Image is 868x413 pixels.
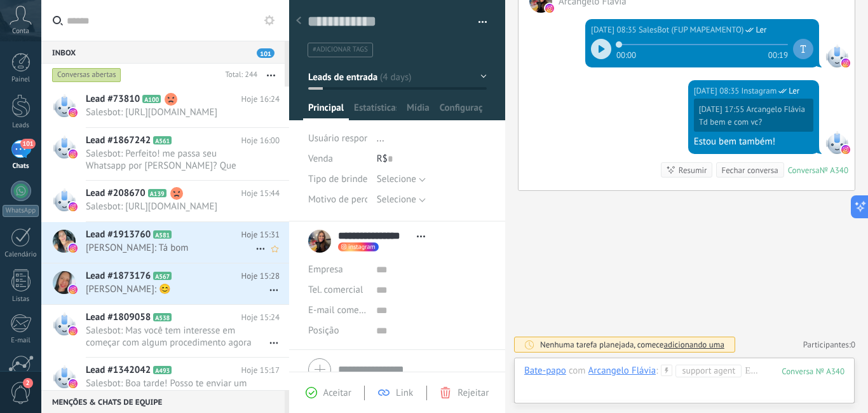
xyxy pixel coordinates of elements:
span: [PERSON_NAME]: Tá bom [86,242,255,254]
span: Tipo de brinde [308,174,367,184]
span: A581 [153,230,172,239]
span: Arcangelo Flávia [747,104,805,115]
span: instagram [348,244,376,250]
span: Selecione [377,173,416,185]
span: 00:19 [768,49,788,59]
div: Inbox [41,41,285,64]
button: Selecione [377,190,426,210]
span: A561 [153,136,172,144]
span: Venda [308,153,333,165]
span: Motivo de perda [308,195,374,204]
a: Lead #1913760 A581 Hoje 15:31 [PERSON_NAME]: Tá bom [41,222,289,263]
div: 340 [782,366,844,377]
span: : [656,365,658,377]
div: Leads [3,122,39,130]
span: 101 [20,139,35,149]
img: instagram.svg [69,150,78,158]
div: E-mail [3,337,39,345]
img: instagram.svg [69,244,78,253]
span: Mídia [407,102,430,120]
span: Rejeitar [458,387,489,399]
div: Empresa [308,260,367,280]
span: Aceitar [323,387,351,399]
span: com [569,365,586,377]
img: instagram.svg [69,285,78,294]
span: Hoje 16:24 [241,93,280,106]
span: 00:00 [616,49,636,59]
button: Selecione [377,169,426,190]
div: Resumir [679,164,707,176]
span: ... [377,132,384,144]
span: A139 [148,189,166,197]
span: A100 [142,95,161,103]
img: instagram.svg [841,59,850,67]
span: Lead #208670 [86,187,146,200]
a: Participantes:0 [803,339,855,350]
span: [PERSON_NAME]: 😊 [86,283,255,295]
span: Usuário responsável [308,132,390,144]
div: WhatsApp [3,205,39,217]
div: Estou bem também! [694,136,813,148]
span: Ler [789,85,799,97]
a: Lead #1809058 A538 Hoje 15:24 Salesbot: Mas você tem interesse em começar com algum procedimento ... [41,305,289,357]
span: 0 [851,339,855,350]
div: Arcangelo Flávia [588,365,656,376]
span: Estatísticas [354,102,397,120]
span: Hoje 15:44 [241,187,280,200]
img: instagram.svg [69,379,78,388]
span: adicionando uma [663,339,724,350]
span: Lead #1867242 [86,134,151,147]
button: E-mail comercial [308,300,367,321]
span: Configurações [440,102,482,120]
div: Listas [3,295,39,304]
span: Hoje 15:28 [241,270,280,283]
img: instagram.svg [841,145,850,154]
span: SalesBot (FUP MAPEAMENTO) [639,24,744,36]
div: [DATE] 08:35 [694,85,742,97]
span: Lead #1809058 [86,311,151,324]
span: Principal [308,102,344,120]
span: Hoje 15:31 [241,228,280,241]
span: 101 [257,48,275,58]
span: Hoje 15:24 [241,311,280,324]
span: Salesbot: [URL][DOMAIN_NAME] [86,106,255,118]
a: Lead #1873176 A567 Hoje 15:28 [PERSON_NAME]: 😊 [41,263,289,304]
span: Support agent [675,365,742,377]
span: Selecione [377,193,416,206]
div: Conversa [788,165,820,176]
span: SalesBot [825,45,848,67]
div: Conversas abertas [52,67,121,83]
div: Chats [3,162,39,171]
span: Hoje 16:00 [241,134,280,147]
span: Salesbot: Perfeito! me passa seu Whatsapp por [PERSON_NAME]? Que assim já te encaminho para minha... [86,148,255,172]
a: Lead #73810 A100 Hoje 16:24 Salesbot: [URL][DOMAIN_NAME] [41,87,289,127]
a: Lead #1867242 A561 Hoje 16:00 Salesbot: Perfeito! me passa seu Whatsapp por [PERSON_NAME]? Que as... [41,128,289,180]
span: Lead #1873176 [86,270,151,283]
span: Lead #73810 [86,93,140,106]
span: Tel. comercial [308,284,363,296]
span: Lead #1913760 [86,228,151,241]
div: Usuário responsável [308,129,367,149]
span: Lead #1342042 [86,364,151,377]
div: Tipo de brinde [308,169,367,190]
span: A567 [153,272,172,280]
img: instagram.svg [69,326,78,335]
span: A538 [153,313,172,321]
button: Tel. comercial [308,280,363,300]
div: № A340 [820,165,848,176]
div: [DATE] 08:35 [591,24,639,36]
span: Hoje 15:17 [241,364,280,377]
div: [DATE] 17:55 [699,104,747,115]
div: Total: 244 [220,69,257,81]
img: instagram.svg [545,4,554,13]
span: A493 [153,366,172,374]
a: Lead #1342042 A493 Hoje 15:17 Salesbot: Boa tarde! Posso te enviar um áudio? [41,358,289,410]
span: Link [396,387,413,399]
div: Motivo de perda [308,190,367,210]
span: E-mail comercial [308,304,376,316]
div: Td bem e com vc? [699,117,805,127]
span: #adicionar tags [313,45,368,54]
div: Painel [3,76,39,84]
span: Instagram [825,131,848,154]
span: Salesbot: Boa tarde! Posso te enviar um áudio? [86,377,255,402]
